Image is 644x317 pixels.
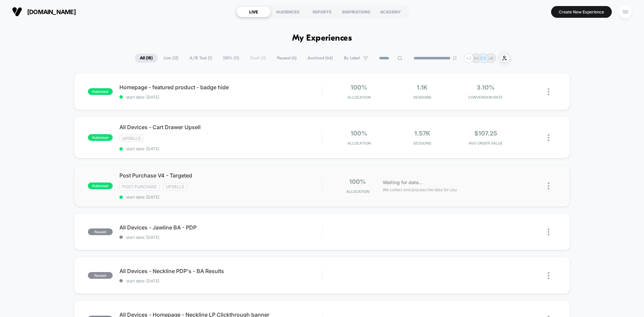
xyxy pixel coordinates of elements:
[455,141,516,146] span: AVG ORDER VALUE
[119,235,322,240] span: start date: [DATE]
[351,130,367,137] span: 100%
[10,6,78,17] button: [DOMAIN_NAME]
[119,135,144,142] span: Upsells
[548,134,549,141] img: close
[159,54,183,63] span: Live ( 12 )
[346,189,369,194] span: Allocation
[339,6,373,17] div: INSPIRATIONS
[119,124,322,130] span: All Devices - Cart Drawer Upsell
[373,6,408,17] div: ACADEMY
[119,268,322,274] span: All Devices - Neckline PDP's - BA Results
[392,141,452,146] span: Sessions
[119,278,322,283] span: start date: [DATE]
[271,6,305,17] div: AUDIENCES
[163,183,187,191] span: Upsells
[303,54,338,63] span: Archived ( 64 )
[414,130,430,137] span: 1.57k
[551,6,612,18] button: Create New Experience
[88,182,113,189] span: published
[119,183,160,191] span: Post Purchase
[548,228,549,235] img: close
[477,84,495,91] span: 3.10%
[236,6,271,17] div: LIVE
[88,88,113,95] span: published
[481,56,486,61] p: CS
[548,182,549,190] img: close
[119,195,322,200] span: start date: [DATE]
[617,5,634,19] button: SD
[349,178,366,185] span: 100%
[119,95,322,100] span: start date: [DATE]
[619,5,632,18] div: SD
[88,134,113,141] span: published
[488,56,493,61] p: JB
[272,54,302,63] span: Paused ( 6 )
[417,84,428,91] span: 1.1k
[392,95,452,100] span: Sessions
[453,56,457,60] img: end
[292,34,352,43] h1: My Experiences
[119,172,322,179] span: Post Purchase V4 - Targeted
[474,130,497,137] span: $107.25
[548,88,549,95] img: close
[135,54,158,63] span: All ( 18 )
[344,56,360,61] span: By Label
[119,84,322,91] span: Homepage - featured product - badge hide
[383,179,423,186] span: Waiting for data...
[347,141,371,146] span: Allocation
[27,8,76,15] span: [DOMAIN_NAME]
[88,228,113,235] span: paused
[305,6,339,17] div: REPORTS
[12,7,22,17] img: Visually logo
[455,95,516,100] span: CONVERSION RATE
[347,95,371,100] span: Allocation
[119,146,322,151] span: start date: [DATE]
[119,224,322,231] span: All Devices - Jawline BA - PDP
[383,187,457,193] span: We collect and process the data for you
[473,56,479,61] p: SH
[88,272,113,279] span: paused
[218,54,244,63] span: 100% ( 11 )
[464,53,474,63] div: + 2
[184,54,217,63] span: A/B Test ( 1 )
[351,84,367,91] span: 100%
[548,272,549,279] img: close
